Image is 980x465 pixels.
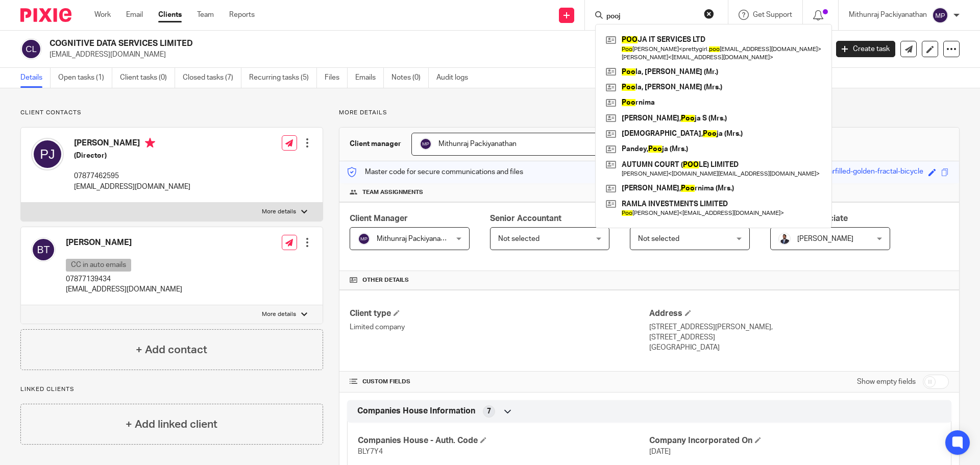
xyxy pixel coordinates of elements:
a: Notes (0) [391,68,429,88]
a: Audit logs [436,68,476,88]
h4: Companies House - Auth. Code [358,435,649,446]
h4: CUSTOM FIELDS [350,378,649,386]
span: Mithunraj Packiyanathan [377,235,455,242]
button: Clear [704,9,714,19]
div: sugarfilled-golden-fractal-bicycle [817,166,923,178]
h4: + Add linked client [126,417,217,432]
a: Details [20,68,51,88]
p: CC in auto emails [66,259,131,272]
a: Create task [836,41,895,57]
span: [DATE] [649,448,671,455]
img: svg%3E [932,7,948,23]
a: Work [94,10,111,20]
p: Mithunraj Packiyanathan [849,10,927,20]
span: [PERSON_NAME] [797,235,853,242]
h4: Client type [350,308,649,319]
img: svg%3E [20,38,42,60]
span: Client Manager [350,214,408,223]
h4: Address [649,308,949,319]
span: Senior Accountant [490,214,561,223]
span: BLY7Y4 [358,448,383,455]
a: Email [126,10,143,20]
input: Search [605,12,697,21]
span: Team assignments [362,188,423,197]
p: Client contacts [20,109,323,117]
a: Recurring tasks (5) [249,68,317,88]
span: Not selected [638,235,679,242]
label: Show empty fields [857,377,916,387]
a: Open tasks (1) [58,68,112,88]
p: [STREET_ADDRESS][PERSON_NAME], [649,322,949,332]
i: Primary [145,138,155,148]
a: Closed tasks (7) [183,68,241,88]
p: [EMAIL_ADDRESS][DOMAIN_NAME] [66,284,182,295]
p: 07877462595 [74,171,190,181]
a: Clients [158,10,182,20]
a: Client tasks (0) [120,68,175,88]
img: Pixie [20,8,71,22]
span: 7 [487,406,491,417]
p: More details [262,208,296,216]
p: [GEOGRAPHIC_DATA] [649,342,949,353]
img: _MG_2399_1.jpg [778,233,791,245]
img: svg%3E [31,237,56,262]
h2: COGNITIVE DATA SERVICES LIMITED [50,38,667,49]
span: Other details [362,276,409,284]
h4: + Add contact [136,342,207,358]
img: svg%3E [358,233,370,245]
span: Not selected [498,235,540,242]
p: More details [339,109,960,117]
a: Files [325,68,348,88]
h5: (Director) [74,151,190,161]
p: Linked clients [20,385,323,394]
span: Companies House Information [357,406,475,417]
a: Reports [229,10,255,20]
h4: [PERSON_NAME] [74,138,190,151]
a: Team [197,10,214,20]
h4: Company Incorporated On [649,435,941,446]
span: Get Support [753,11,792,18]
p: Limited company [350,322,649,332]
p: 07877139434 [66,274,182,284]
img: svg%3E [31,138,64,170]
h4: [PERSON_NAME] [66,237,182,248]
p: Master code for secure communications and files [347,167,523,177]
p: [EMAIL_ADDRESS][DOMAIN_NAME] [74,182,190,192]
span: Mithunraj Packiyanathan [438,140,517,148]
p: More details [262,310,296,319]
p: [EMAIL_ADDRESS][DOMAIN_NAME] [50,50,821,60]
a: Emails [355,68,384,88]
img: svg%3E [420,138,432,150]
h3: Client manager [350,139,401,149]
p: [STREET_ADDRESS] [649,332,949,342]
